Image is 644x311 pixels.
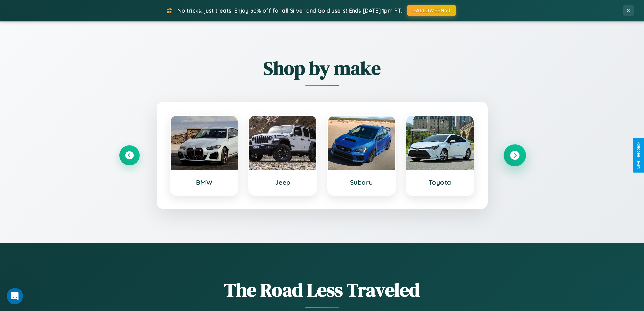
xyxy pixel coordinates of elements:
h3: Subaru [335,178,388,186]
h3: Toyota [413,178,467,186]
div: Give Feedback [636,142,641,169]
h2: Shop by make [119,55,525,81]
button: HALLOWEEN30 [407,5,456,16]
h3: Jeep [256,178,310,186]
span: No tricks, just treats! Enjoy 30% off for all Silver and Gold users! Ends [DATE] 1pm PT. [177,7,402,14]
iframe: Intercom live chat [7,288,23,304]
h1: The Road Less Traveled [119,277,525,303]
h3: BMW [177,178,231,186]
